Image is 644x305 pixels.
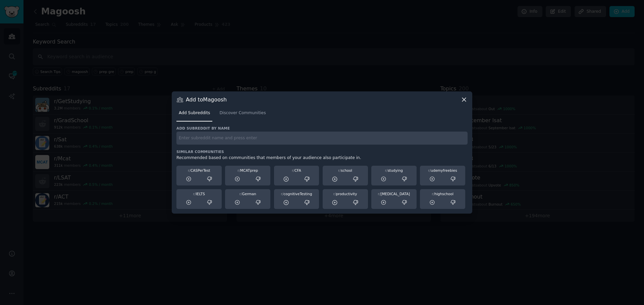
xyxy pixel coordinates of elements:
[179,192,219,196] div: IELTS
[179,110,210,116] span: Add Subreddits
[276,168,317,173] div: CFA
[281,192,283,196] span: r/
[374,192,414,196] div: [MEDICAL_DATA]
[217,108,268,122] a: Discover Communities
[385,168,388,172] span: r/
[239,192,242,196] span: r/
[176,132,468,145] input: Enter subreddit name and press enter
[292,168,294,172] span: r/
[227,192,268,196] div: German
[219,110,266,116] span: Discover Communities
[428,168,431,172] span: r/
[176,126,468,131] h3: Add subreddit by name
[188,168,191,172] span: r/
[325,168,366,173] div: school
[422,168,463,173] div: udemyfreebies
[378,192,381,196] span: r/
[193,192,196,196] span: r/
[176,155,468,161] div: Recommended based on communities that members of your audience also participate in.
[422,192,463,196] div: highschool
[176,108,212,122] a: Add Subreddits
[227,168,268,173] div: MCATprep
[338,168,341,172] span: r/
[374,168,414,173] div: studying
[176,149,468,154] h3: Similar Communities
[333,192,336,196] span: r/
[186,96,227,103] h3: Add to Magoosh
[325,192,366,196] div: productivity
[179,168,219,173] div: CASPerTest
[276,192,317,196] div: cognitiveTesting
[432,192,434,196] span: r/
[237,168,240,172] span: r/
